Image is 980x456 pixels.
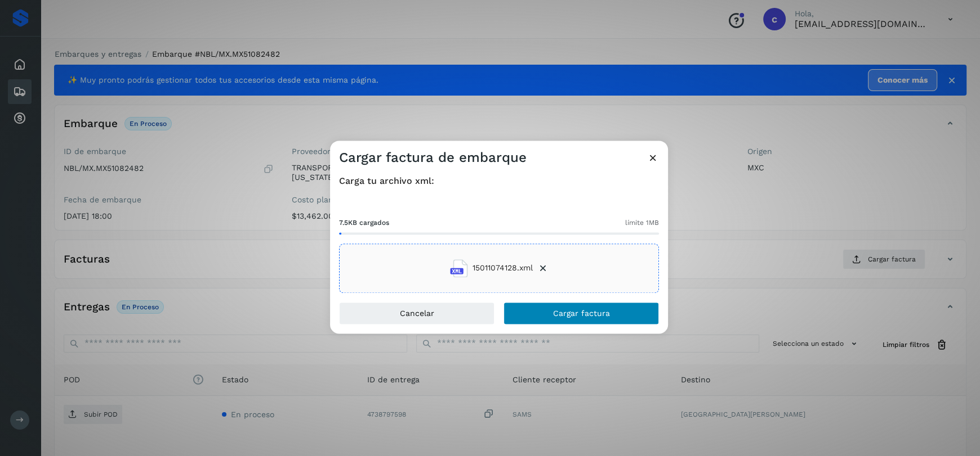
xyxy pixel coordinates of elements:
button: Cargar factura [504,302,659,324]
h4: Carga tu archivo xml: [339,175,659,186]
button: Cancelar [339,302,495,324]
span: 7.5KB cargados [339,218,389,228]
span: Cargar factura [553,309,610,317]
h3: Cargar factura de embarque [339,150,527,166]
span: límite 1MB [625,218,659,228]
span: Cancelar [400,309,434,317]
span: 15011074128.xml [473,263,533,274]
